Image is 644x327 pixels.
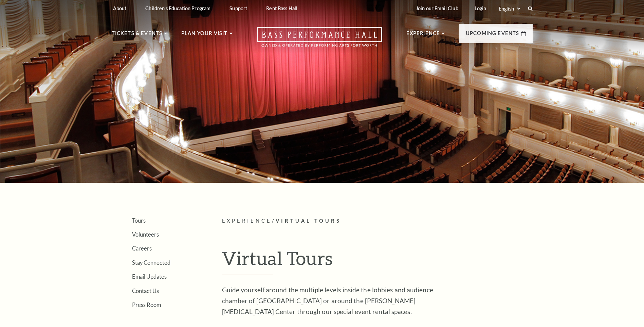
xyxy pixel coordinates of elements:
p: Children's Education Program [145,5,210,11]
p: About [113,5,127,11]
select: Select: [497,5,521,12]
a: Stay Connected [132,259,170,266]
span: Experience [222,218,272,224]
a: Press Room [132,302,161,308]
p: Tickets & Events [112,29,163,41]
p: Support [229,5,247,11]
p: Upcoming Events [466,29,519,41]
h1: Virtual Tours [222,247,533,275]
a: Email Updates [132,273,167,280]
p: / [222,217,533,225]
p: Experience [406,29,440,41]
p: Guide yourself around the multiple levels inside the lobbies and audience chamber of [GEOGRAPHIC_... [222,285,443,317]
a: Contact Us [132,288,159,294]
p: Plan Your Visit [181,29,228,41]
a: Careers [132,245,152,252]
p: Rent Bass Hall [266,5,297,11]
a: Tours [132,217,146,224]
span: Virtual Tours [276,218,341,224]
a: Volunteers [132,231,159,238]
